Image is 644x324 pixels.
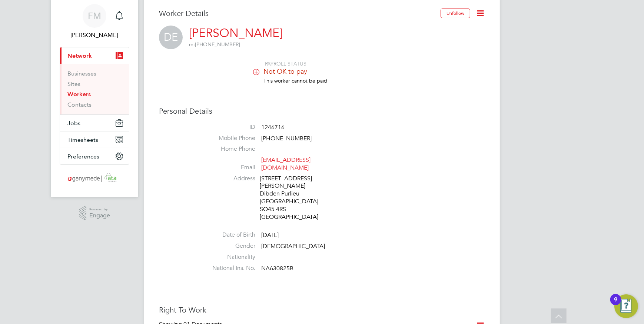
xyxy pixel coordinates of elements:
label: Date of Birth [203,231,255,239]
div: [STREET_ADDRESS][PERSON_NAME] Dibden Purlieu [GEOGRAPHIC_DATA] SO45 4RS [GEOGRAPHIC_DATA] [260,175,330,221]
a: [PERSON_NAME] [189,26,282,40]
span: Timesheets [67,136,98,143]
span: Finley Murray [60,31,129,40]
a: Powered byEngage [79,206,110,220]
div: 9 [614,300,617,309]
span: DE [159,26,183,49]
a: Go to home page [60,172,129,184]
label: Email [203,164,255,171]
a: Contacts [67,101,92,108]
span: PAYROLL STATUS [265,60,306,67]
span: Engage [89,213,110,219]
span: Not OK to pay [263,67,307,76]
span: Powered by [89,206,110,213]
span: [DATE] [261,232,279,239]
a: FM[PERSON_NAME] [60,4,129,40]
h3: Right To Work [159,305,485,315]
label: ID [203,123,255,131]
button: Network [60,47,129,64]
button: Unfollow [441,9,470,18]
span: FM [88,11,101,21]
label: Home Phone [203,145,255,153]
img: ganymedesolutions-logo-retina.png [66,172,124,184]
button: Jobs [60,115,129,131]
a: Businesses [67,70,96,77]
label: Mobile Phone [203,134,255,142]
span: [DEMOGRAPHIC_DATA] [261,243,325,250]
label: Gender [203,242,255,250]
button: Timesheets [60,131,129,148]
span: [PHONE_NUMBER] [261,135,312,142]
span: This worker cannot be paid [263,77,327,84]
span: NA630825B [261,265,293,272]
label: Address [203,175,255,183]
a: Sites [67,80,80,87]
div: Network [60,64,129,114]
button: Open Resource Center, 9 new notifications [614,294,638,318]
span: Preferences [67,153,99,160]
label: National Ins. No. [203,264,255,272]
h3: Personal Details [159,106,485,116]
a: [EMAIL_ADDRESS][DOMAIN_NAME] [261,156,311,171]
span: Network [67,52,92,59]
span: Jobs [67,120,80,127]
a: Workers [67,91,91,98]
span: 1246716 [261,124,285,131]
span: m: [189,41,195,48]
span: [PHONE_NUMBER] [189,41,240,48]
button: Preferences [60,148,129,164]
h3: Worker Details [159,9,441,18]
label: Nationality [203,253,255,261]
